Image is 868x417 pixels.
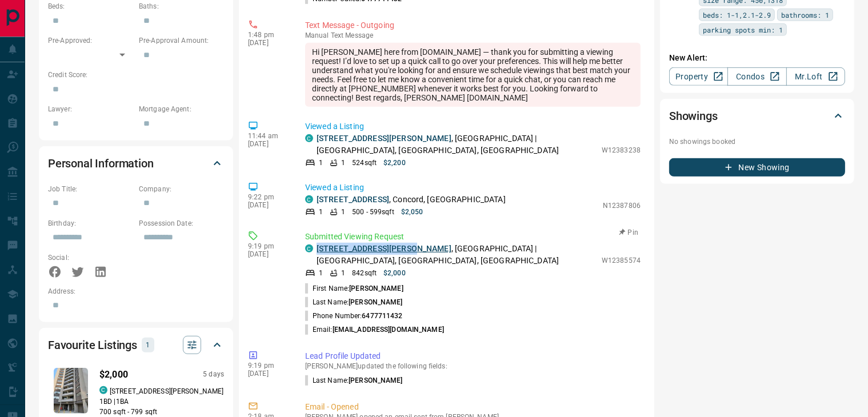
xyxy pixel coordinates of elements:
[352,207,394,217] p: 500 - 599 sqft
[317,134,451,143] a: [STREET_ADDRESS][PERSON_NAME]
[669,102,845,130] div: Showings
[305,31,329,39] span: manual
[48,252,133,263] p: Social:
[139,35,224,46] p: Pre-Approval Amount:
[333,326,444,334] span: [EMAIL_ADDRESS][DOMAIN_NAME]
[305,134,313,142] div: condos.ca
[352,268,377,278] p: 842 sqft
[317,243,596,267] p: , [GEOGRAPHIC_DATA] | [GEOGRAPHIC_DATA], [GEOGRAPHIC_DATA], [GEOGRAPHIC_DATA]
[669,158,845,177] button: New Showing
[48,336,137,354] h2: Favourite Listings
[48,366,224,417] a: Favourited listing$2,0005 dayscondos.ca[STREET_ADDRESS][PERSON_NAME]1BD |1BA700 sqft - 799 sqft
[99,407,224,417] p: 700 sqft - 799 sqft
[305,244,313,252] div: condos.ca
[48,1,133,11] p: Beds:
[602,145,641,155] p: W12383238
[612,227,645,238] button: Pin
[319,268,323,278] p: 1
[349,298,402,306] span: [PERSON_NAME]
[248,242,288,250] p: 9:19 pm
[48,286,224,296] p: Address:
[110,386,223,396] p: [STREET_ADDRESS][PERSON_NAME]
[305,375,403,386] p: Last Name :
[305,311,403,321] p: Phone Number:
[341,207,345,217] p: 1
[99,368,128,382] p: $2,000
[703,9,771,21] span: beds: 1-1,2.1-2.9
[48,154,154,173] h2: Personal Information
[305,350,641,362] p: Lead Profile Updated
[669,67,728,86] a: Property
[781,9,829,21] span: bathrooms: 1
[48,104,133,114] p: Lawyer:
[305,401,641,413] p: Email - Opened
[54,368,88,414] img: Favourited listing
[139,218,224,228] p: Possession Date:
[305,362,641,370] p: [PERSON_NAME] updated the following fields:
[248,201,288,209] p: [DATE]
[341,158,345,168] p: 1
[248,132,288,140] p: 11:44 am
[603,201,641,211] p: N12387806
[305,283,403,294] p: First Name:
[305,182,641,194] p: Viewed a Listing
[139,184,224,194] p: Company:
[48,70,224,80] p: Credit Score:
[669,107,718,125] h2: Showings
[669,52,845,64] p: New Alert:
[341,268,345,278] p: 1
[349,376,402,384] span: [PERSON_NAME]
[305,324,444,335] p: Email:
[139,1,224,11] p: Baths:
[248,140,288,148] p: [DATE]
[305,121,641,133] p: Viewed a Listing
[145,339,151,351] p: 1
[248,39,288,47] p: [DATE]
[669,137,845,147] p: No showings booked
[317,133,596,157] p: , [GEOGRAPHIC_DATA] | [GEOGRAPHIC_DATA], [GEOGRAPHIC_DATA], [GEOGRAPHIC_DATA]
[727,67,786,86] a: Condos
[305,297,403,307] p: Last Name:
[305,231,641,243] p: Submitted Viewing Request
[248,370,288,378] p: [DATE]
[349,284,403,292] span: [PERSON_NAME]
[99,396,224,407] p: 1 BD | 1 BA
[602,255,641,266] p: W12385574
[362,312,402,320] span: 6477711432
[317,195,389,204] a: [STREET_ADDRESS]
[305,31,641,39] p: Text Message
[786,67,845,86] a: Mr.Loft
[317,194,506,206] p: , Concord, [GEOGRAPHIC_DATA]
[139,104,224,114] p: Mortgage Agent:
[248,193,288,201] p: 9:22 pm
[48,218,133,228] p: Birthday:
[352,158,377,168] p: 524 sqft
[203,370,224,379] p: 5 days
[305,195,313,203] div: condos.ca
[248,250,288,258] p: [DATE]
[319,158,323,168] p: 1
[319,207,323,217] p: 1
[305,43,641,107] div: Hi [PERSON_NAME] here from [DOMAIN_NAME] — thank you for submitting a viewing request! I’d love t...
[48,184,133,194] p: Job Title:
[248,362,288,370] p: 9:19 pm
[48,150,224,177] div: Personal Information
[703,24,783,35] span: parking spots min: 1
[99,386,107,394] div: condos.ca
[383,158,406,168] p: $2,200
[317,244,451,253] a: [STREET_ADDRESS][PERSON_NAME]
[48,35,133,46] p: Pre-Approved:
[305,19,641,31] p: Text Message - Outgoing
[401,207,423,217] p: $2,050
[248,31,288,39] p: 1:48 pm
[48,331,224,359] div: Favourite Listings1
[383,268,406,278] p: $2,000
